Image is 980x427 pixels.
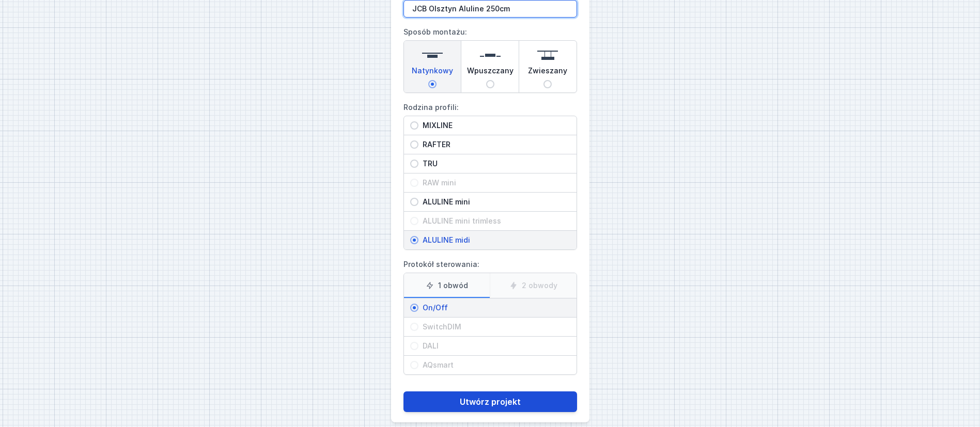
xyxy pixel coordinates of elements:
span: ALULINE mini [418,197,570,207]
input: Wpuszczany [486,80,494,88]
input: TRU [410,160,418,168]
span: RAFTER [418,139,570,150]
input: RAFTER [410,140,418,149]
label: 1 obwód [404,273,490,298]
img: suspended.svg [537,45,558,66]
span: Zwieszany [528,66,567,80]
input: Zwieszany [543,80,552,88]
button: Utwórz projekt [403,391,577,412]
label: Protokół sterowania: [403,256,577,375]
label: Sposób montażu: [403,24,577,93]
span: TRU [418,159,570,169]
span: ALULINE midi [418,235,570,245]
label: Rodzina profili: [403,99,577,250]
input: ALULINE mini [410,198,418,206]
input: ALULINE midi [410,236,418,244]
input: Natynkowy [428,80,437,88]
input: On/Off [410,304,418,312]
span: MIXLINE [418,120,570,131]
img: surface.svg [422,45,443,66]
img: recessed.svg [480,45,501,66]
span: On/Off [418,303,570,313]
input: MIXLINE [410,121,418,130]
span: Wpuszczany [467,66,514,80]
span: Natynkowy [412,66,453,80]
